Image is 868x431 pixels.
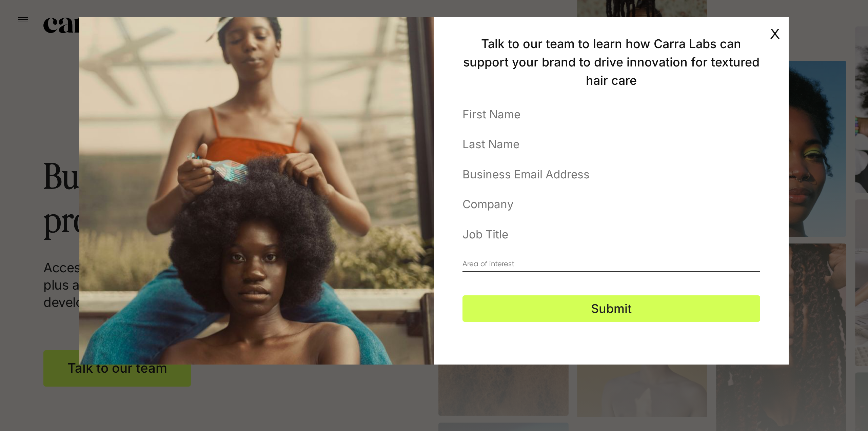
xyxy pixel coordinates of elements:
input: First Name [462,104,760,125]
input: Company [462,194,760,215]
input: Area of interest [462,256,760,272]
input: Business Email Address [462,164,760,185]
a: x [770,18,780,47]
div: Sign up for report [43,17,825,405]
h4: Talk to our team to learn how Carra Labs can support your brand to drive innovation for textured ... [441,35,782,90]
button: Submit [462,295,760,322]
input: Last Name [462,134,760,155]
input: Job Title [462,224,760,246]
